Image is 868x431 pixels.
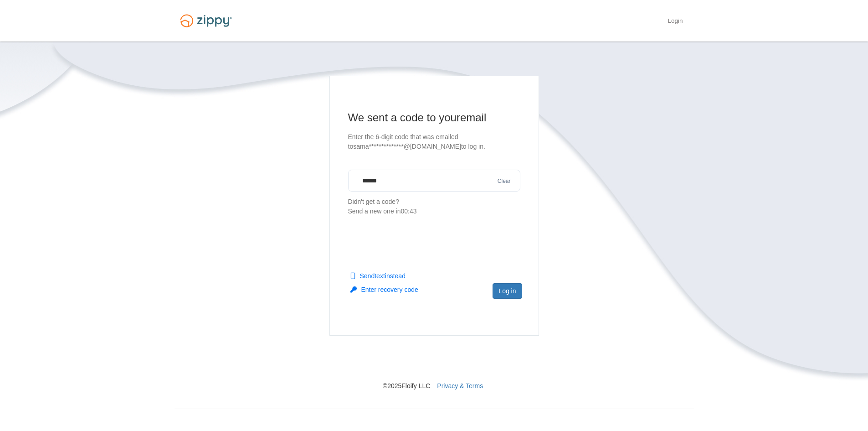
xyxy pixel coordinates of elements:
a: Login [668,17,683,26]
button: Log in [493,283,522,299]
button: Enter recovery code [350,285,418,294]
a: Privacy & Terms [437,382,483,389]
div: Send a new one in 00:43 [348,207,520,216]
button: Sendtextinstead [350,271,406,280]
nav: © 2025 Floify LLC [175,336,694,390]
img: Logo [175,10,237,31]
button: Clear [495,177,514,186]
p: Didn't get a code? [348,197,520,216]
h1: We sent a code to your email [348,110,520,125]
p: Enter the 6-digit code that was emailed to sama**************@[DOMAIN_NAME] to log in. [348,132,520,151]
